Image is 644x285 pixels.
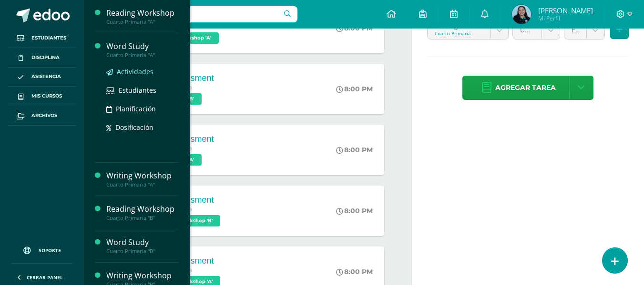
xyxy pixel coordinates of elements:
a: Disciplina [8,48,76,68]
div: 8:00 PM [336,206,373,215]
span: Mis cursos [31,92,62,100]
span: Estudiantes [31,34,66,42]
div: Cuarto Primaria "A" [106,181,179,188]
span: Disciplina [31,54,60,61]
span: Actividades [117,67,153,76]
span: Unidad 3 [520,21,534,39]
a: Word StudyCuarto Primaria "B" [106,237,179,255]
div: 8:00 PM [336,267,373,276]
div: Cuarto Primaria [435,30,483,37]
a: Estudiantes [106,85,179,96]
a: Mis cursos [8,87,76,106]
span: Agregar tarea [495,76,556,99]
span: Cerrar panel [27,274,63,281]
span: Asistencia [31,73,61,80]
a: Estudiantes [8,29,76,48]
div: Cuarto Primaria "A" [106,52,179,59]
div: Cuarto Primaria "B" [106,248,179,255]
input: Busca un usuario... [90,6,297,22]
img: 8c46c7f4271155abb79e2bc50b6ca956.png [512,5,531,24]
a: Asistencia [8,68,76,87]
span: Dosificación [115,123,153,132]
a: Actividades [106,66,179,77]
a: Dosificación [106,122,179,133]
a: Writing WorkshopCuarto Primaria "A" [106,170,179,188]
span: Evaluación (30.0pts) [572,21,579,39]
a: Archivos [8,106,76,126]
div: Cuarto Primaria "B" [106,215,179,221]
div: 8:00 PM [336,85,373,93]
div: Writing Workshop [106,270,179,281]
a: Planificación [106,103,179,114]
div: Word Study [106,41,179,52]
div: Word Study [106,237,179,248]
span: Estudiantes [119,86,156,95]
div: Reading Workshop [106,204,179,215]
div: Writing Workshop [106,170,179,181]
span: Soporte [39,247,61,254]
a: Soporte [11,237,72,261]
span: Mi Perfil [538,14,593,22]
span: Planificación [116,104,156,113]
div: Reading Workshop [106,8,179,19]
a: Unidad 3 [513,21,560,39]
a: Reading WorkshopCuarto Primaria "A" [106,8,179,25]
a: Reading Workshop 'A'Cuarto Primaria [428,21,509,39]
div: Cuarto Primaria "A" [106,19,179,25]
span: Archivos [31,112,57,119]
a: Word StudyCuarto Primaria "A" [106,41,179,59]
span: [PERSON_NAME] [538,6,593,15]
a: Reading WorkshopCuarto Primaria "B" [106,204,179,221]
div: 8:00 PM [336,146,373,154]
a: Evaluación (30.0pts) [564,21,604,39]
